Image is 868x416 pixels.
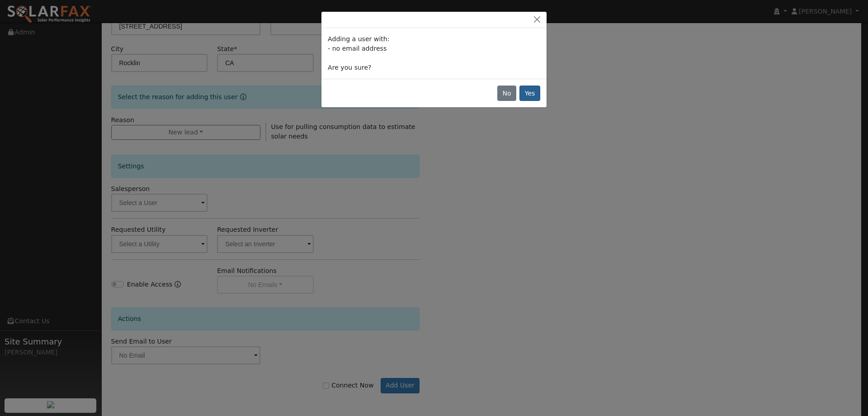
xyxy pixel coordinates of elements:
[328,64,371,71] span: Are you sure?
[531,15,543,24] button: Close
[519,86,540,101] button: Yes
[328,35,389,43] span: Adding a user with:
[328,45,387,52] span: - no email address
[497,86,516,101] button: No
